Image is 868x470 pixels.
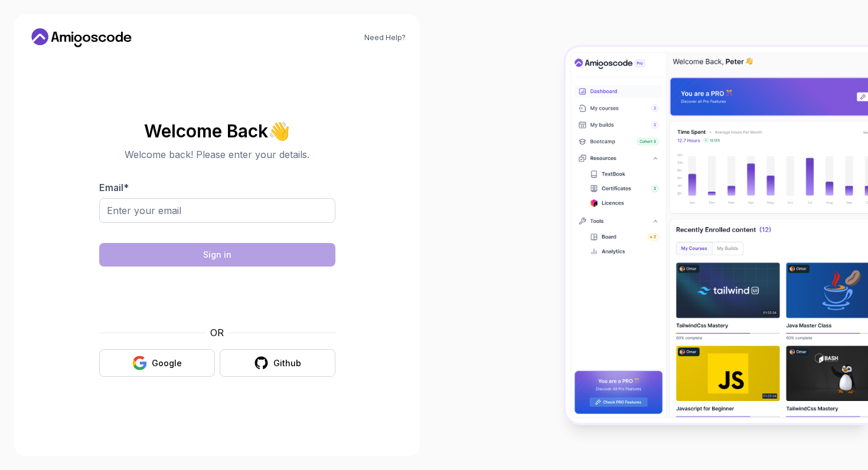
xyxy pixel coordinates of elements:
button: Google [99,349,215,377]
h2: Welcome Back [99,121,335,140]
label: Email * [99,182,129,193]
button: Github [220,349,335,377]
div: Google [152,357,182,369]
iframe: Widget containing checkbox for hCaptcha security challenge [128,274,306,318]
div: Github [273,357,301,369]
img: Amigoscode Dashboard [566,47,868,423]
a: Home link [28,28,135,47]
p: Welcome back! Please enter your details. [99,147,335,162]
span: 👋 [267,121,291,142]
button: Sign in [99,243,335,267]
p: OR [210,326,224,340]
input: Enter your email [99,198,335,223]
div: Sign in [203,249,231,261]
a: Need Help? [364,33,406,42]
